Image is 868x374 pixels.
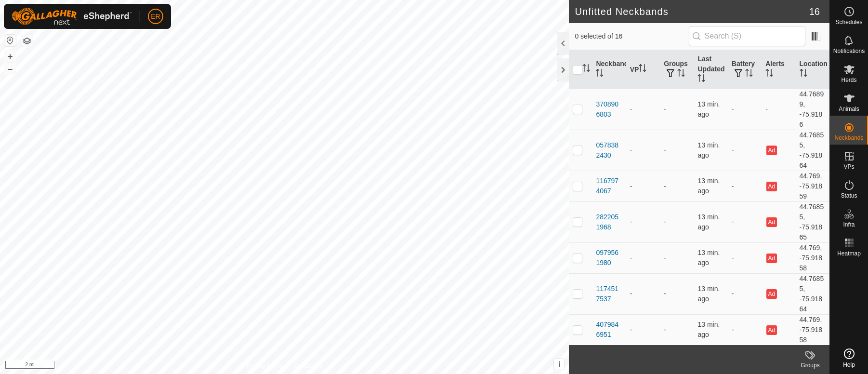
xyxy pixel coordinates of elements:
[596,212,622,232] div: 2822051968
[4,63,16,75] button: –
[4,51,16,62] button: +
[660,130,694,171] td: -
[697,141,720,159] span: Sep 7, 2025, 10:05 AM
[796,89,829,130] td: 44.76899, -75.9186
[697,100,720,118] span: Sep 7, 2025, 10:06 AM
[575,31,688,41] span: 0 selected of 16
[809,4,820,19] span: 16
[247,361,283,370] a: Privacy Policy
[745,70,753,78] p-sorticon: Activate to sort
[660,242,694,273] td: -
[766,217,777,227] button: Ad
[843,164,854,170] span: VPs
[660,50,694,89] th: Groups
[592,50,626,89] th: Neckband
[766,325,777,335] button: Ad
[697,76,705,83] p-sorticon: Activate to sort
[626,50,660,89] th: VP
[660,273,694,314] td: -
[766,182,777,191] button: Ad
[839,106,859,112] span: Animals
[639,66,646,73] p-sorticon: Activate to sort
[837,251,861,256] span: Heatmap
[630,105,632,113] app-display-virtual-paddock-transition: -
[843,222,855,227] span: Infra
[151,12,160,22] span: ER
[697,285,720,303] span: Sep 7, 2025, 10:05 AM
[677,70,685,78] p-sorticon: Activate to sort
[582,66,590,73] p-sorticon: Activate to sort
[558,360,560,368] span: i
[796,273,829,314] td: 44.76855, -75.91864
[796,130,829,171] td: 44.76855, -75.91864
[728,314,762,345] td: -
[596,284,622,304] div: 1174517537
[796,171,829,201] td: 44.769, -75.91859
[660,201,694,242] td: -
[689,26,805,46] input: Search (S)
[796,314,829,345] td: 44.769, -75.91858
[630,218,632,226] app-display-virtual-paddock-transition: -
[766,146,777,155] button: Ad
[596,320,622,340] div: 4079846951
[762,50,795,89] th: Alerts
[596,176,622,196] div: 1167974067
[630,146,632,154] app-display-virtual-paddock-transition: -
[765,70,773,78] p-sorticon: Activate to sort
[294,361,322,370] a: Contact Us
[841,193,857,199] span: Status
[843,362,855,368] span: Help
[728,201,762,242] td: -
[728,130,762,171] td: -
[830,345,868,372] a: Help
[660,314,694,345] td: -
[660,171,694,201] td: -
[12,8,132,25] img: Gallagher Logo
[697,249,720,267] span: Sep 7, 2025, 10:06 AM
[596,140,622,160] div: 0578382430
[766,289,777,299] button: Ad
[4,35,16,46] button: Reset Map
[596,248,622,268] div: 0979561980
[554,359,565,370] button: i
[728,273,762,314] td: -
[728,50,762,89] th: Battery
[660,89,694,130] td: -
[630,254,632,262] app-display-virtual-paddock-transition: -
[697,177,720,195] span: Sep 7, 2025, 10:06 AM
[728,242,762,273] td: -
[796,242,829,273] td: 44.769, -75.91858
[766,254,777,263] button: Ad
[796,50,829,89] th: Location
[596,70,604,78] p-sorticon: Activate to sort
[841,77,856,83] span: Herds
[728,171,762,201] td: -
[694,50,727,89] th: Last Updated
[630,326,632,334] app-display-virtual-paddock-transition: -
[796,201,829,242] td: 44.76855, -75.91865
[697,213,720,231] span: Sep 7, 2025, 10:05 AM
[835,19,862,25] span: Schedules
[762,89,795,130] td: -
[21,35,33,47] button: Map Layers
[834,135,863,141] span: Neckbands
[728,89,762,130] td: -
[833,48,865,54] span: Notifications
[575,6,809,17] h2: Unfitted Neckbands
[800,70,807,78] p-sorticon: Activate to sort
[630,290,632,297] app-display-virtual-paddock-transition: -
[596,99,622,120] div: 3708906803
[630,182,632,190] app-display-virtual-paddock-transition: -
[697,321,720,338] span: Sep 7, 2025, 10:06 AM
[791,361,829,370] div: Groups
